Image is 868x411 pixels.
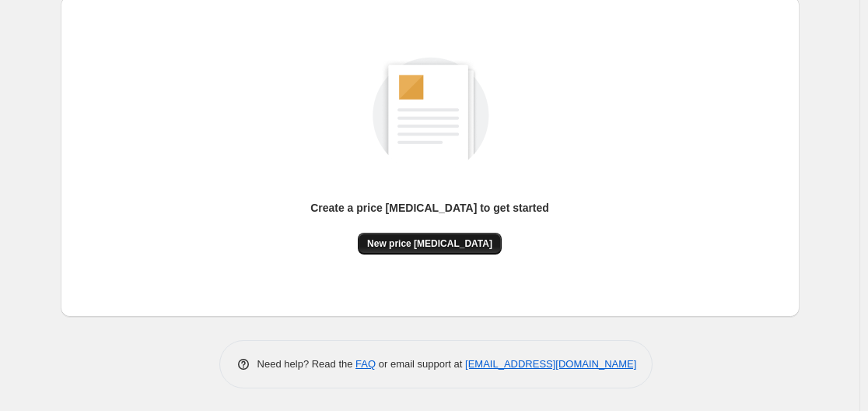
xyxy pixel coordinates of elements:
[358,233,502,255] button: New price [MEDICAL_DATA]
[367,237,492,250] span: New price [MEDICAL_DATA]
[465,358,636,370] a: [EMAIL_ADDRESS][DOMAIN_NAME]
[376,358,465,370] span: or email support at
[257,358,356,370] span: Need help? Read the
[310,200,549,216] p: Create a price [MEDICAL_DATA] to get started
[355,358,376,370] a: FAQ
